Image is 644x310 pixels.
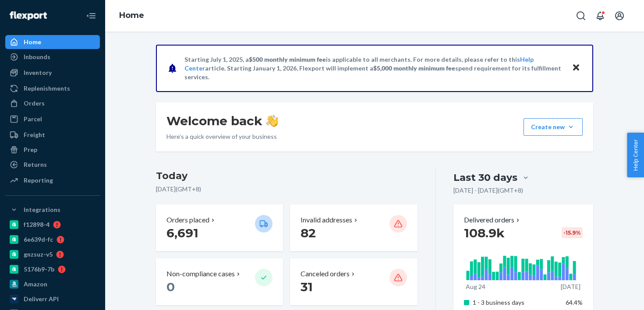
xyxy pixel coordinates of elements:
p: Invalid addresses [301,215,352,225]
button: Open Search Box [572,7,590,25]
div: Parcel [24,115,42,123]
div: Deliverr API [24,295,59,303]
div: 6e639d-fc [24,235,53,244]
button: Non-compliance cases 0 [156,258,283,305]
a: Inbounds [5,50,100,64]
span: 6,691 [166,225,198,240]
p: [DATE] - [DATE] ( GMT+8 ) [453,186,523,195]
span: 64.4% [566,299,583,306]
p: Non-compliance cases [166,269,235,279]
button: Canceled orders 31 [290,258,417,305]
div: gnzsuz-v5 [24,250,53,259]
a: Inventory [5,66,100,80]
button: Delivered orders [464,215,521,225]
div: Reporting [24,176,53,185]
span: 108.9k [464,225,505,240]
div: Returns [24,160,47,169]
div: Inbounds [24,53,50,61]
a: Reporting [5,173,100,187]
img: Flexport logo [10,11,47,20]
div: Last 30 days [453,171,517,184]
a: Deliverr API [5,292,100,306]
p: Here’s a quick overview of your business [166,132,278,141]
p: 1 - 3 business days [473,298,559,307]
a: 6e639d-fc [5,232,100,247]
div: f12898-4 [24,220,50,229]
iframe: Opens a widget where you can chat to one of our agents [587,284,635,306]
div: Orders [24,99,45,108]
span: 0 [166,279,175,294]
span: 31 [301,279,313,294]
a: Amazon [5,277,100,291]
div: Home [24,38,41,46]
a: Home [119,11,144,20]
p: Canceled orders [301,269,350,279]
div: Replenishments [24,84,70,93]
p: [DATE] [561,282,580,291]
a: Prep [5,143,100,157]
span: $500 monthly minimum fee [249,56,326,63]
div: Amazon [24,280,47,289]
a: 5176b9-7b [5,262,100,276]
a: Parcel [5,112,100,126]
button: Close [570,62,582,74]
h1: Welcome back [166,113,278,129]
p: [DATE] ( GMT+8 ) [156,185,418,194]
div: Integrations [24,205,60,214]
div: -15.9 % [562,227,583,238]
div: 5176b9-7b [24,265,54,274]
span: 82 [301,225,316,240]
button: Open notifications [591,7,609,25]
span: $5,000 monthly minimum fee [373,64,455,72]
h3: Today [156,169,418,183]
a: Home [5,35,100,49]
p: Orders placed [166,215,209,225]
button: Invalid addresses 82 [290,204,417,251]
p: Starting July 1, 2025, a is applicable to all merchants. For more details, please refer to this a... [184,55,563,81]
div: Freight [24,130,45,139]
a: gnzsuz-v5 [5,247,100,261]
button: Help Center [627,133,644,177]
ol: breadcrumbs [112,3,151,28]
p: Aug 24 [466,282,485,291]
div: Inventory [24,68,52,77]
button: Integrations [5,203,100,217]
a: Orders [5,96,100,110]
div: Prep [24,145,37,154]
button: Create new [524,118,583,136]
button: Orders placed 6,691 [156,204,283,251]
button: Close Navigation [82,7,100,25]
img: hand-wave emoji [266,115,278,127]
button: Open account menu [611,7,628,25]
a: Returns [5,158,100,172]
a: f12898-4 [5,218,100,232]
a: Replenishments [5,81,100,95]
a: Freight [5,128,100,142]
